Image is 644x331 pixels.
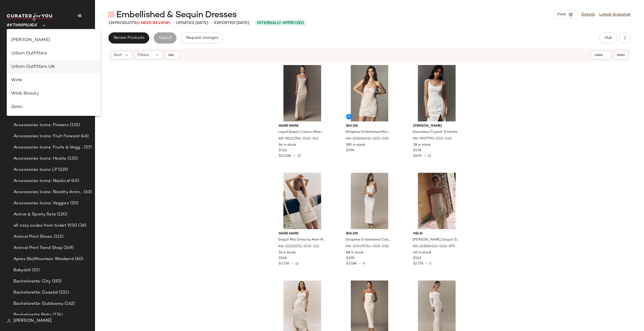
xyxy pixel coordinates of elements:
[52,312,63,318] span: (174)
[11,104,96,111] div: Zenni
[295,262,299,266] span: 13
[413,154,422,158] span: $6.9K
[13,289,58,296] span: Bachelorette: Coastal
[279,143,296,148] span: 64 in stock
[7,319,11,323] img: svg%3e
[274,173,330,229] img: 102531712_011_d10
[413,136,452,141] span: AN-99177792-000-010
[413,231,460,236] span: Helsi
[278,136,318,141] span: AN-98521784-000-011
[80,133,89,140] span: (46)
[279,124,326,129] span: Mare Mare
[279,250,296,255] span: 16 in stock
[346,256,354,261] span: $398
[74,256,84,262] span: (60)
[7,13,54,21] img: cfy_white_logo.C9jOOHJF.svg
[13,200,69,207] span: Accessories Icons: Veggies
[172,20,174,26] span: •
[11,37,96,44] div: [PERSON_NAME]
[279,262,290,266] span: $3.73K
[297,154,301,158] span: 32
[413,130,460,135] span: Sleeveless Crystal-Embellished Scoop-Neck Side-Slit Column Maxi Dress by [PERSON_NAME] in White, ...
[138,52,149,58] span: Filters
[345,244,389,249] span: AN-100475714-000-010
[413,256,421,261] span: $565
[13,256,74,262] span: Apres Ski/Mountain Weekend
[345,238,393,243] span: Strapless Embellished Column Maxi Dress by BHLDN in White, Women's, Size: 8, Polyester/Nylon/Elas...
[279,231,326,236] span: Mare Mare
[274,65,330,121] img: 98521784_011_b
[599,12,631,18] a: Latest Snapshot
[357,262,363,266] span: •
[13,301,63,307] span: Bachelorette: Outdoorsy
[70,178,79,184] span: (45)
[553,10,577,19] button: View
[424,262,429,266] span: •
[113,36,145,40] span: Review Products
[346,250,364,255] span: 68 in stock
[342,65,398,121] img: 102484011_010_b
[345,130,393,135] span: Strapless Embellished Mini Dress by BHLDN in White, Women's, Size: Medium, Polyester/Elastane at ...
[11,50,96,57] div: Urban Outfitters
[413,143,431,148] span: 38 in stock
[7,29,101,116] div: undefined-list
[13,144,83,151] span: Accessories Icons: Fruits & Veggies
[108,32,149,44] button: Review Products
[345,136,389,141] span: AN-102484011-000-010
[346,148,354,153] span: $398
[428,154,431,158] span: 21
[116,9,236,21] span: Embellished & Sequin Dresses
[51,278,62,285] span: (192)
[13,312,52,318] span: Bachelorette Party
[13,278,51,285] span: Bachelorette: City
[13,267,31,274] span: Babydoll
[278,130,325,135] span: Liquid Sequin Column Maxi Dress by Mare Mare in Ivory, Women's, Size: Medium, Polyester at Anthro...
[342,173,398,229] img: 100475714_010_b
[13,133,80,140] span: Accessories Icons: Fruit Forward
[13,245,62,251] span: Animal Print Trend Shop
[136,21,170,25] span: (1 Need Review)
[108,21,115,25] span: 119
[279,148,287,153] span: $318
[413,148,421,153] span: $238
[13,222,77,229] span: all cozy codes from ticket 9/30
[290,262,295,266] span: •
[186,36,218,40] span: Request changes
[278,244,319,249] span: AN-102531712-000-011
[13,178,70,184] span: Accessories Icons: Nautical
[429,262,431,266] span: 5
[422,154,428,158] span: •
[63,301,75,307] span: (162)
[62,245,74,251] span: (249)
[363,262,365,266] span: 9
[7,19,37,29] span: Anthropologie
[581,12,595,18] a: Details
[69,200,79,207] span: (20)
[13,189,82,195] span: Accessories Icons: Novelty Animal
[57,167,68,173] span: (519)
[82,189,92,195] span: (63)
[108,20,170,26] div: Products
[56,211,68,218] span: (120)
[77,222,86,229] span: (36)
[13,167,57,173] span: Accessories Icons LP
[604,36,612,40] span: Hub
[409,65,465,121] img: 99177792_010_b
[214,20,249,26] p: Exported [DATE]
[11,90,96,97] div: Wink Beauty
[346,231,393,236] span: BHLDN
[409,173,465,229] img: 101964013_879_d10
[413,238,460,243] span: [PERSON_NAME] Sequin Gown by Helsi in Ivory, Women's, Size: XS, Polyester/Spandex at Anthropologie
[13,211,56,218] span: Active & Sporty Sets
[278,238,325,243] span: Sequin Mini Dress by Mare Mare in Ivory, Women's, Size: XL, Polyester at Anthropologie
[13,318,52,324] span: [PERSON_NAME]
[176,20,208,26] p: updated [DATE]
[210,20,212,26] span: •
[108,12,114,17] img: svg%3e
[346,262,357,266] span: $3.58K
[181,32,223,44] button: Request changes
[114,52,122,58] span: Sort
[413,262,424,266] span: $2.77K
[13,122,69,128] span: Accessories Icons: Flowers
[292,154,297,158] span: •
